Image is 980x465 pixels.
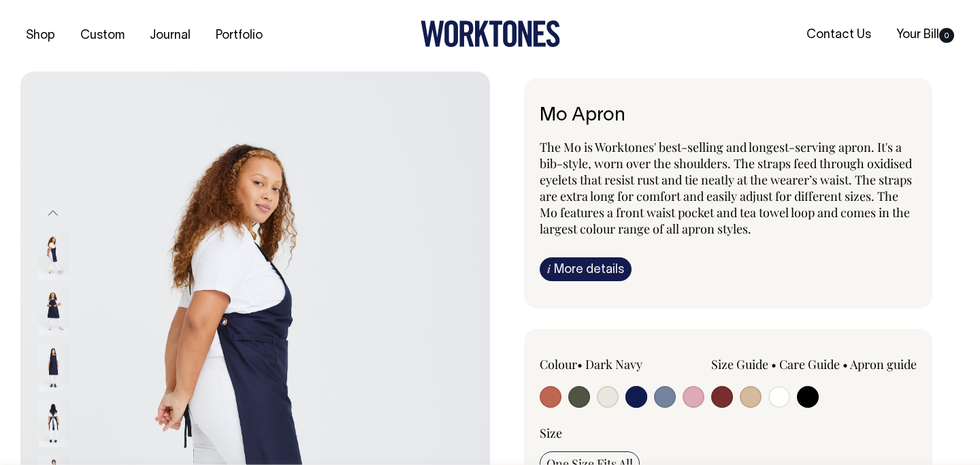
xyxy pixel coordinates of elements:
a: Portfolio [210,25,268,47]
div: Size [540,425,917,441]
a: Shop [20,25,61,47]
span: 0 [939,28,954,43]
a: Your Bill0 [891,24,960,46]
span: • [771,356,777,372]
span: The Mo is Worktones' best-selling and longest-serving apron. It's a bib-style, worn over the shou... [540,139,912,237]
span: • [577,356,583,372]
span: i [547,261,551,276]
img: dark-navy [38,344,69,391]
button: Previous [43,197,63,228]
span: • [843,356,848,372]
div: Colour [540,356,691,372]
img: dark-navy [38,232,69,280]
a: iMore details [540,257,632,281]
a: Contact Us [801,24,877,46]
a: Size Guide [711,356,768,372]
a: Journal [144,25,196,47]
a: Apron guide [850,356,917,372]
a: Care Guide [779,356,840,372]
a: Custom [75,25,130,47]
h6: Mo Apron [540,106,917,127]
img: dark-navy [38,400,69,447]
img: dark-navy [38,288,69,336]
label: Dark Navy [585,356,642,372]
